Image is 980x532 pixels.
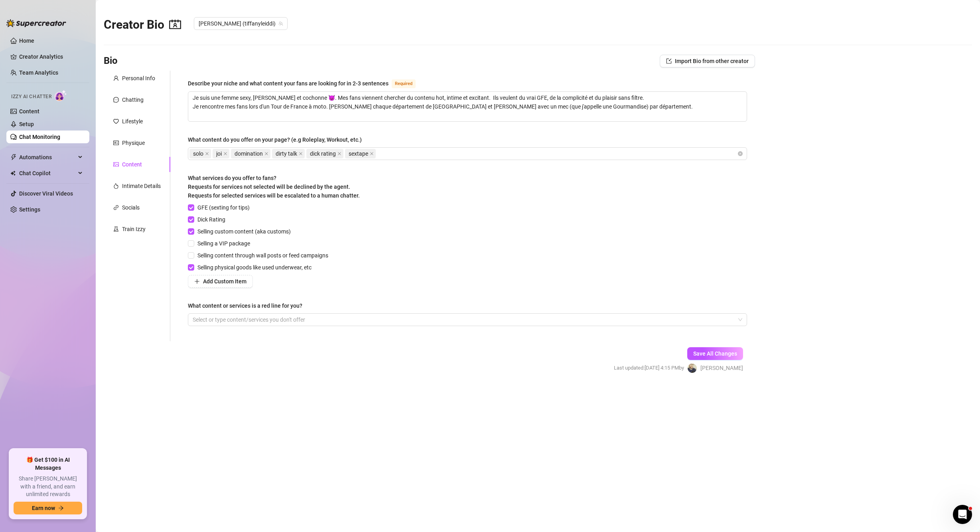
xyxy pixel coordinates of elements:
span: close [223,152,227,156]
span: contacts [169,18,181,30]
span: domination [231,149,270,158]
span: Selling custom content (aka customs) [194,227,294,236]
span: Add Custom Item [203,278,246,285]
span: close [337,152,341,156]
img: Alexandre Nicolas [688,364,697,373]
button: Save All Changes [687,347,743,360]
span: close [299,152,303,156]
span: Save All Changes [693,350,737,357]
span: dirty talk [272,149,305,158]
a: Setup [19,121,34,127]
a: Creator Analytics [19,50,83,63]
button: Earn nowarrow-right [14,502,82,514]
span: close-circle [738,151,743,156]
span: solo [189,149,211,158]
div: Describe your niche and what content your fans are looking for in 2-3 sentences [188,79,388,88]
span: heart [113,119,119,124]
span: experiment [113,226,119,232]
span: link [113,205,119,210]
label: What content or services is a red line for you? [188,301,308,310]
span: fire [113,183,119,189]
label: What content do you offer on your page? (e.g Roleplay, Workout, etc.) [188,135,367,144]
span: Required [392,79,416,88]
span: team [278,21,283,26]
span: dick rating [310,149,336,158]
span: domination [235,149,263,158]
span: solo [193,149,203,158]
span: import [666,58,672,64]
div: What content or services is a red line for you? [188,301,302,310]
div: Physique [122,138,145,147]
button: Import Bio from other creator [660,55,755,67]
a: Team Analytics [19,69,58,76]
span: joi [213,149,229,158]
span: idcard [113,140,119,146]
span: picture [113,162,119,167]
label: Describe your niche and what content your fans are looking for in 2-3 sentences [188,79,424,88]
span: 🎁 Get $100 in AI Messages [14,456,82,472]
span: Dick Rating [194,215,229,224]
span: Selling content through wall posts or feed campaigns [194,251,331,260]
h3: Bio [104,55,118,67]
input: What content do you offer on your page? (e.g Roleplay, Workout, etc.) [377,149,379,158]
img: Chat Copilot [10,170,16,176]
div: Socials [122,203,140,212]
span: Selling a VIP package [194,239,253,248]
span: Chat Copilot [19,167,76,180]
span: sextape [349,149,368,158]
span: Import Bio from other creator [675,58,749,64]
span: GFE (sexting for tips) [194,203,253,212]
span: joi [216,149,222,158]
div: Train Izzy [122,225,146,233]
span: Selling physical goods like used underwear, etc [194,263,315,272]
span: [PERSON_NAME] [700,364,743,372]
span: thunderbolt [10,154,17,160]
div: Intimate Details [122,182,161,190]
a: Content [19,108,39,115]
a: Chat Monitoring [19,134,60,140]
a: Home [19,38,34,44]
span: Automations [19,151,76,164]
span: Last updated: [DATE] 4:15 PM by [614,364,684,372]
span: sextape [345,149,376,158]
span: close [370,152,374,156]
span: dirty talk [276,149,297,158]
span: Tiffany (tiffanyleiddi) [199,18,283,30]
div: What content do you offer on your page? (e.g Roleplay, Workout, etc.) [188,135,362,144]
span: Earn now [32,505,55,511]
div: Personal Info [122,74,155,83]
img: logo-BBDzfeDw.svg [6,19,66,27]
span: close [264,152,268,156]
span: dick rating [306,149,343,158]
div: Lifestyle [122,117,143,126]
iframe: Intercom live chat [953,505,972,524]
a: Settings [19,206,40,213]
h2: Creator Bio [104,17,181,32]
div: Content [122,160,142,169]
span: message [113,97,119,103]
span: plus [194,279,200,284]
input: What content or services is a red line for you? [193,315,194,324]
span: Izzy AI Chatter [11,93,51,101]
button: Add Custom Item [188,275,253,288]
span: user [113,75,119,81]
textarea: Describe your niche and what content your fans are looking for in 2-3 sentences [188,92,747,121]
span: Share [PERSON_NAME] with a friend, and earn unlimited rewards [14,475,82,498]
span: arrow-right [58,505,64,511]
a: Discover Viral Videos [19,190,73,197]
div: Chatting [122,95,144,104]
span: What services do you offer to fans? Requests for services not selected will be declined by the ag... [188,175,360,199]
span: close [205,152,209,156]
img: AI Chatter [55,90,67,101]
